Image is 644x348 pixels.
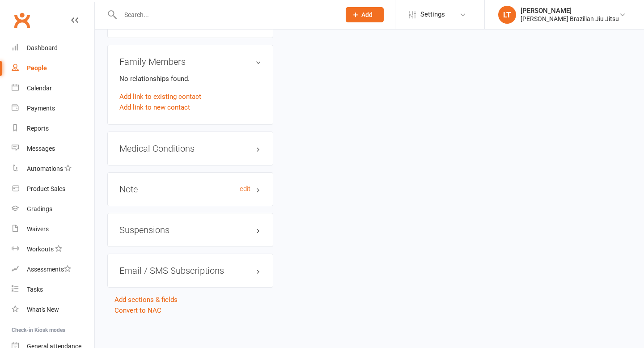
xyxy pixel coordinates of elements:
[114,296,178,304] a: Add sections & fields
[119,91,201,102] a: Add link to existing contact
[119,57,261,67] h3: Family Members
[12,219,94,239] a: Waivers
[119,102,190,113] a: Add link to new contact
[27,145,55,152] div: Messages
[420,4,445,25] span: Settings
[27,225,49,233] div: Waivers
[118,8,334,21] input: Search...
[12,38,94,58] a: Dashboard
[27,125,49,132] div: Reports
[12,139,94,159] a: Messages
[12,78,94,98] a: Calendar
[12,239,94,259] a: Workouts
[12,179,94,199] a: Product Sales
[27,286,43,293] div: Tasks
[346,7,384,22] button: Add
[119,266,261,276] h3: Email / SMS Subscriptions
[114,306,161,314] a: Convert to NAC
[12,280,94,300] a: Tasks
[27,85,52,92] div: Calendar
[119,73,261,84] p: No relationships found.
[27,105,55,112] div: Payments
[119,184,261,194] h3: Note
[498,6,516,24] div: LT
[12,300,94,320] a: What's New
[27,44,58,51] div: Dashboard
[27,165,63,172] div: Automations
[27,266,71,273] div: Assessments
[11,9,33,31] a: Clubworx
[27,306,59,313] div: What's New
[361,11,373,18] span: Add
[240,185,250,193] a: edit
[119,225,261,235] h3: Suspensions
[27,64,47,72] div: People
[521,7,619,15] div: [PERSON_NAME]
[12,259,94,280] a: Assessments
[521,15,619,23] div: [PERSON_NAME] Brazilian Jiu Jitsu
[12,159,94,179] a: Automations
[12,199,94,219] a: Gradings
[119,144,261,153] h3: Medical Conditions
[27,205,52,212] div: Gradings
[12,119,94,139] a: Reports
[27,246,54,253] div: Workouts
[12,98,94,119] a: Payments
[12,58,94,78] a: People
[27,185,65,192] div: Product Sales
